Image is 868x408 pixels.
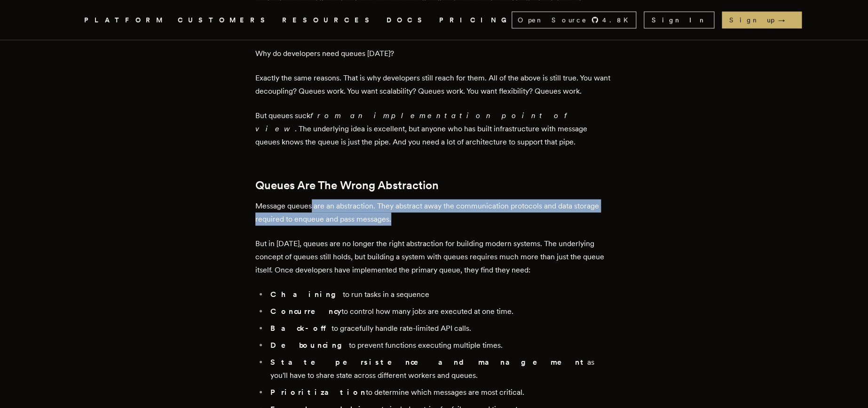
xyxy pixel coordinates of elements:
li: to determine which messages are most critical. [268,385,613,399]
strong: Debouncing [270,340,349,349]
p: Why do developers need queues [DATE]? [255,47,613,60]
strong: Back-off [270,323,331,332]
li: as you'll have to share state across different workers and queues. [268,355,613,382]
a: DOCS [387,14,428,26]
p: But in [DATE], queues are no longer the right abstraction for building modern systems. The underl... [255,237,613,276]
em: from an implementation point of view [255,111,571,133]
strong: Concurrency [270,306,341,315]
strong: Prioritization [270,387,366,396]
span: Open Source [518,15,587,24]
a: Sign In [644,11,714,28]
strong: Chaining [270,289,343,298]
p: Exactly the same reasons. That is why developers still reach for them. All of the above is still ... [255,71,613,97]
a: PRICING [439,14,512,26]
span: → [778,15,794,24]
li: to prevent functions executing multiple times. [268,338,613,352]
strong: State persistence and management [270,357,587,366]
p: But queues suck . The underlying idea is excellent, but anyone who has built infrastructure with ... [255,109,613,148]
p: Message queues are an abstraction. They abstract away the communication protocols and data storag... [255,199,613,225]
span: 4.8 K [602,15,634,24]
button: PLATFORM [84,14,166,26]
li: to gracefully handle rate-limited API calls. [268,321,613,335]
li: to control how many jobs are executed at one time. [268,304,613,318]
a: Sign up [722,11,802,28]
a: CUSTOMERS [178,14,271,26]
h2: Queues Are The Wrong Abstraction [255,178,613,192]
button: RESOURCES [282,14,375,26]
li: to run tasks in a sequence [268,288,613,301]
